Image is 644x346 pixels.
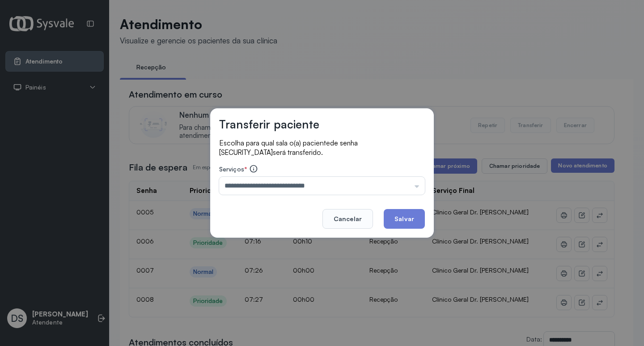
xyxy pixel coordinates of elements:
button: Cancelar [322,209,373,229]
p: Escolha para qual sala o(a) paciente será transferido. [219,138,425,157]
button: Salvar [384,209,425,229]
h3: Transferir paciente [219,117,319,131]
span: Serviços [219,165,244,173]
span: de senha [SECURITY_DATA] [219,139,358,157]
